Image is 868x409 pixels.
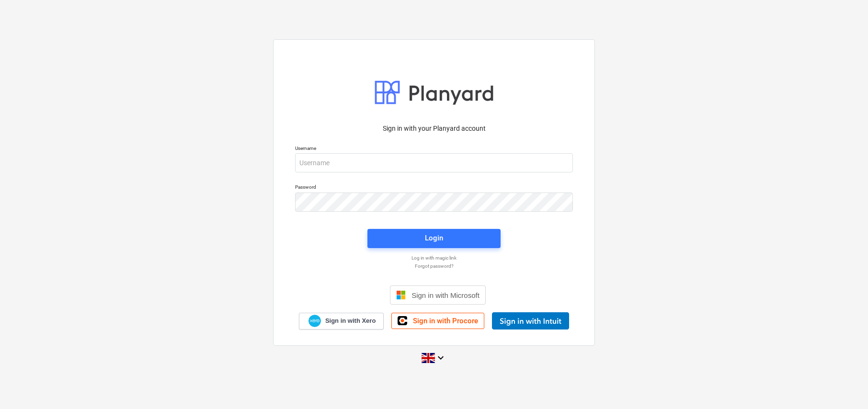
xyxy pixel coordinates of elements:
a: Sign in with Xero [299,313,384,329]
span: Sign in with Xero [325,317,376,325]
img: Xero logo [308,315,321,328]
p: Sign in with your Planyard account [295,124,573,134]
a: Forgot password? [290,263,578,269]
a: Log in with magic link [290,255,578,261]
button: Login [367,229,501,248]
p: Password [295,184,573,192]
p: Username [295,145,573,153]
img: Microsoft logo [396,290,406,300]
div: Login [425,232,443,244]
input: Username [295,153,573,172]
span: Sign in with Microsoft [411,291,480,299]
a: Sign in with Procore [391,313,484,329]
i: keyboard_arrow_down [435,352,446,364]
span: Sign in with Procore [413,317,478,325]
